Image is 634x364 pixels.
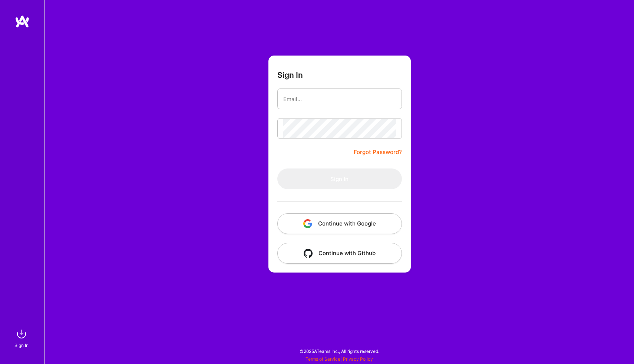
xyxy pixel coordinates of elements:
[277,213,402,234] button: Continue with Google
[44,342,634,360] div: © 2025 ATeams Inc., All rights reserved.
[15,15,30,28] img: logo
[306,356,340,362] a: Terms of Service
[303,219,312,228] img: icon
[277,168,402,189] button: Sign In
[14,327,29,341] img: sign in
[306,356,373,362] span: |
[283,90,396,108] input: Email...
[277,243,402,264] button: Continue with Github
[277,70,303,80] h3: Sign In
[14,341,29,349] div: Sign In
[354,148,402,157] a: Forgot Password?
[16,327,29,349] a: sign inSign In
[304,249,313,258] img: icon
[343,356,373,362] a: Privacy Policy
